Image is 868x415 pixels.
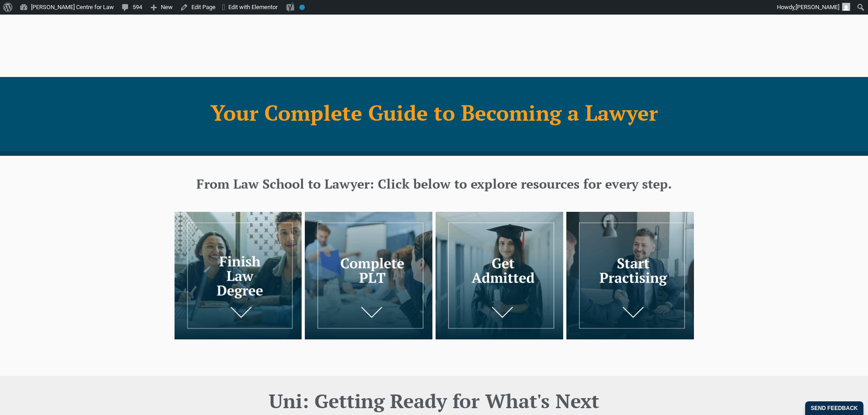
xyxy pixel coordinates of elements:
h1: Your Complete Guide to Becoming a Lawyer [179,101,689,124]
span: Edit with Elementor [228,4,277,10]
span: [PERSON_NAME] [796,4,839,10]
h2: Uni: Getting Ready for What's Next [175,389,694,412]
div: No index [299,5,305,10]
h3: From Law School to Lawyer: Click below to explore resources for every step. [177,172,691,195]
